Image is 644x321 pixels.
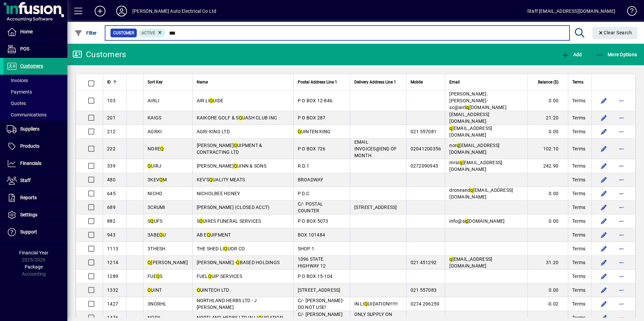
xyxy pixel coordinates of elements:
[616,229,627,240] button: More options
[107,232,116,238] span: 943
[148,301,167,307] span: 3NORHL
[598,30,632,35] span: Clear Search
[560,48,583,61] button: Add
[532,78,565,86] div: Balance ($)
[148,260,188,265] span: [PERSON_NAME]
[594,48,639,61] button: More Options
[527,214,568,228] td: 0.00
[354,139,397,158] span: EMAIL INVOICES@END OF MONTH
[20,178,31,183] span: Staff
[197,218,261,224] span: S UIRES FUNERAL SERVICES
[3,86,67,98] a: Payments
[148,98,159,103] span: AIRLI
[527,91,568,111] td: 0.00
[197,98,224,103] span: AIR LI UIDE
[449,126,452,131] em: q
[298,287,341,293] span: [STREET_ADDRESS]
[20,63,43,69] span: Customers
[527,159,568,173] td: 242.90
[148,78,163,86] span: Sort Key
[3,189,67,206] a: Reports
[449,78,460,86] span: Email
[148,260,151,265] em: Q
[599,143,609,154] button: Edit
[411,287,437,293] span: 021 557083
[572,231,585,238] span: Terms
[572,128,585,135] span: Terms
[148,274,162,279] span: FUE S
[599,95,609,106] button: Edit
[20,143,39,149] span: Products
[411,301,440,307] span: 0274 296259
[19,250,49,255] span: Financial Year
[572,176,585,183] span: Terms
[527,256,568,270] td: 31.20
[572,300,585,307] span: Terms
[596,52,637,57] span: More Options
[7,89,32,95] span: Payments
[148,191,162,196] span: NICHO
[107,218,116,224] span: 882
[197,260,280,265] span: [PERSON_NAME] - BASED HOLDINGS
[599,271,609,282] button: Edit
[466,105,469,110] em: q
[197,274,242,279] span: FUEL UIP SERVICES
[20,160,41,166] span: Financials
[197,177,245,182] span: KEV'S UALITY MEATS
[616,112,627,123] button: More options
[616,126,627,137] button: More options
[599,174,609,185] button: Edit
[298,177,323,182] span: BROADWAY
[7,101,26,106] span: Quotes
[527,125,568,139] td: 0.00
[3,224,67,241] a: Support
[234,143,237,148] em: Q
[572,204,585,211] span: Terms
[457,143,459,148] em: q
[197,232,231,238] span: AB E UIPMENT
[298,232,325,238] span: BOX 101484
[3,121,67,138] a: Suppliers
[411,146,441,151] span: 02041200356
[622,1,636,23] a: Knowledge Base
[298,274,333,279] span: P O BOX 15-104
[616,285,627,295] button: More options
[599,160,609,171] button: Edit
[107,315,118,320] span: 1476
[599,298,609,309] button: Edit
[561,52,582,57] span: Add
[449,160,502,172] span: mrsr [EMAIL_ADDRESS][DOMAIN_NAME]
[107,177,116,182] span: 480
[599,202,609,213] button: Edit
[224,246,227,251] em: Q
[236,260,239,265] em: Q
[572,190,585,197] span: Terms
[132,6,216,16] div: [PERSON_NAME] Auto Electrical Co Ltd
[449,91,507,110] span: [PERSON_NAME].[PERSON_NAME]-sc@airli [DOMAIN_NAME]
[599,188,609,199] button: Edit
[197,298,257,310] span: NORTHLAND HERBS LTD - J [PERSON_NAME]
[411,129,437,134] span: 021 557081
[107,163,116,169] span: 339
[411,163,439,169] span: 0272090943
[572,163,585,169] span: Terms
[141,31,155,35] span: Active
[197,115,277,120] span: KAIKOHE GOLF & S UASH CLUB INC
[148,205,165,210] span: 3CRUMI
[107,274,118,279] span: 1289
[616,216,627,226] button: More options
[599,243,609,254] button: Edit
[3,207,67,223] a: Settings
[234,163,237,169] em: Q
[616,95,627,106] button: More options
[3,75,67,86] a: Invoices
[107,98,116,103] span: 103
[107,205,116,210] span: 689
[298,129,301,134] em: Q
[599,126,609,137] button: Edit
[156,274,160,279] em: Q
[572,78,583,86] span: Terms
[298,218,328,224] span: P O BOX 5073
[20,29,33,34] span: Home
[449,187,513,200] span: droneand [EMAIL_ADDRESS][DOMAIN_NAME]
